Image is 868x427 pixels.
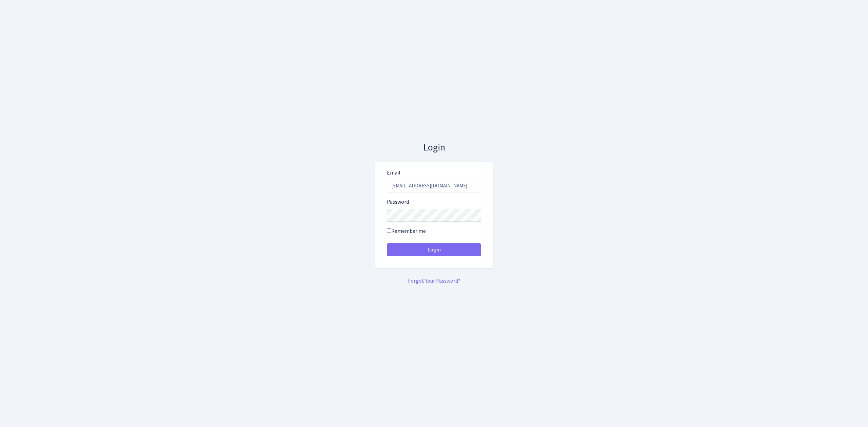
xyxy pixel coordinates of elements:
[387,169,400,177] label: Email
[387,198,409,206] label: Password
[375,142,493,154] h3: Login
[387,227,426,235] label: Remember me
[408,277,460,285] a: Forgot Your Password?
[387,243,481,256] button: Login
[387,228,391,233] input: Remember me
